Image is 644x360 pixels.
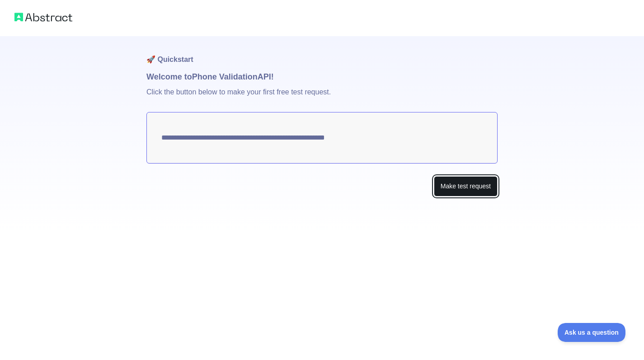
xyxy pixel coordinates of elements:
[146,70,498,83] h1: Welcome to Phone Validation API!
[434,176,498,196] button: Make test request
[146,36,498,70] h1: 🚀 Quickstart
[558,323,626,342] iframe: Toggle Customer Support
[14,11,72,23] img: Abstract logo
[146,83,498,112] p: Click the button below to make your first free test request.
